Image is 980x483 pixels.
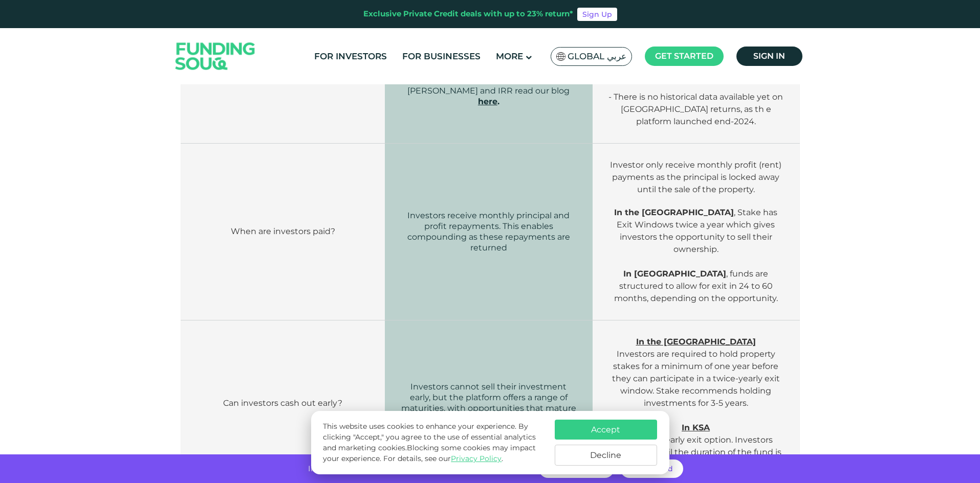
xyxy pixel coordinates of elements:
[614,269,778,303] span: , funds are structured to allow for exit in 24 to 60 months, depending on the opportunity.
[609,423,782,469] span: There is no early exit option. Investors must wait until the duration of the fund is completed an...
[496,51,523,61] span: More
[407,211,570,252] span: Investors receive monthly principal and profit repayments. This enables compounding as these repa...
[478,97,497,106] a: here
[556,52,565,61] img: SA Flag
[612,337,780,408] span: Investors are required to hold property stakes for a minimum of one year before they can particip...
[655,51,713,61] span: Get started
[614,208,734,217] strong: In the [GEOGRAPHIC_DATA]
[383,454,503,463] span: For details, see our .
[231,226,335,236] span: When are investors paid?
[636,337,756,347] strong: In the [GEOGRAPHIC_DATA]
[623,269,726,279] strong: In [GEOGRAPHIC_DATA]
[407,75,570,96] span: To understand the difference between [PERSON_NAME] and IRR read our blog
[323,421,544,464] p: This website uses cookies to enhance your experience. By clicking "Accept," you agree to the use ...
[555,445,657,466] button: Decline
[223,398,342,408] span: Can investors cash out early?
[577,8,617,21] a: Sign Up
[363,8,573,20] div: Exclusive Private Credit deals with up to 23% return*
[308,464,501,473] span: Invest with no hidden fees and get returns of up to
[478,97,499,106] strong: .
[568,51,626,62] span: Global عربي
[312,48,389,65] a: For Investors
[608,92,783,126] span: - There is no historical data available yet on [GEOGRAPHIC_DATA] returns, as th e platform launch...
[165,31,266,82] img: Logo
[614,208,777,254] span: , Stake has Exit Windows twice a year which gives investors the opportunity to sell their ownership.
[555,420,657,440] button: Accept
[682,423,710,432] strong: In KSA
[323,443,536,463] span: Blocking some cookies may impact your experience.
[610,160,781,194] span: Investor only receive monthly profit (rent) payments as the principal is locked away until the sa...
[753,51,785,61] span: Sign in
[451,454,502,463] a: Privacy Policy
[400,48,483,65] a: For Businesses
[401,382,576,424] span: Investors cannot sell their investment early, but the platform offers a range of maturities, with...
[736,47,802,66] a: Sign in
